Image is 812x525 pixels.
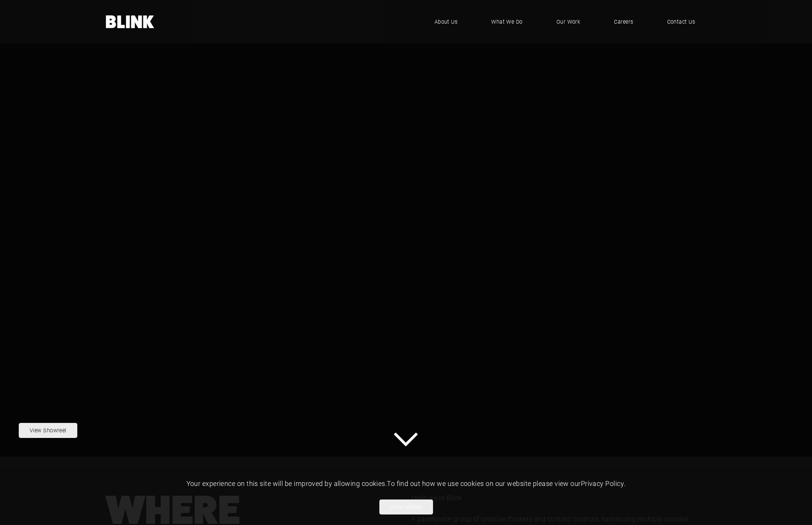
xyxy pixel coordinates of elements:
a: What We Do [480,11,534,33]
a: Home [106,15,155,28]
a: Privacy Policy [581,479,624,488]
span: Careers [614,18,633,26]
a: About Us [423,11,469,33]
nobr: View Showreel [30,427,66,434]
span: About Us [435,18,458,26]
a: View Showreel [19,423,77,438]
button: Allow cookies [379,499,433,514]
span: What We Do [491,18,523,26]
a: Contact Us [656,11,707,33]
a: Careers [603,11,644,33]
a: Our Work [545,11,592,33]
span: Our Work [556,18,580,26]
span: Your experience on this site will be improved by allowing cookies. To find out how we use cookies... [186,479,626,488]
span: Contact Us [667,18,695,26]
